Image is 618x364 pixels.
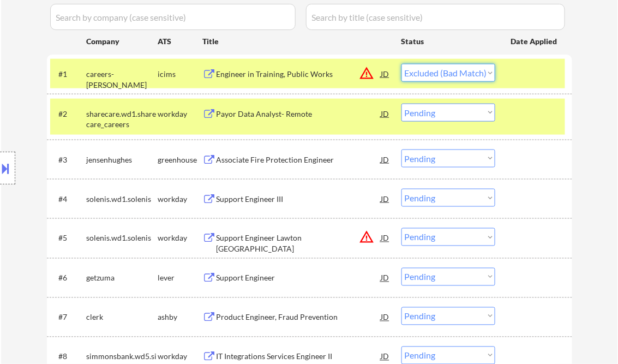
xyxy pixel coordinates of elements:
button: warning_amber [359,65,375,81]
div: JD [380,150,391,169]
div: clerk [87,312,158,323]
div: #7 [59,312,78,323]
div: #6 [59,273,78,284]
div: Payor Data Analyst- Remote [217,109,381,120]
input: Search by title (case sensitive) [306,4,565,30]
div: ashby [158,312,203,323]
div: workday [158,351,203,362]
input: Search by company (case sensitive) [50,4,296,30]
div: Product Engineer, Fraud Prevention [217,312,381,323]
div: Associate Fire Protection Engineer [217,154,381,165]
div: Engineer in Training, Public Works [217,69,381,80]
div: JD [380,268,391,288]
div: lever [158,273,203,284]
div: JD [380,189,391,208]
div: getzuma [87,273,158,284]
div: Support Engineer III [217,194,381,205]
div: Support Engineer [217,273,381,284]
div: JD [380,307,391,327]
div: JD [380,104,391,123]
button: warning_amber [359,230,375,245]
div: #8 [59,351,78,362]
div: Title [203,36,391,47]
div: Date Applied [511,36,559,47]
div: JD [380,228,391,248]
div: JD [380,64,391,83]
div: Status [401,31,495,51]
div: Support Engineer Lawton [GEOGRAPHIC_DATA] [217,233,381,254]
div: Company [87,36,158,47]
div: ATS [158,36,203,47]
div: IT Integrations Services Engineer II [217,351,381,362]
